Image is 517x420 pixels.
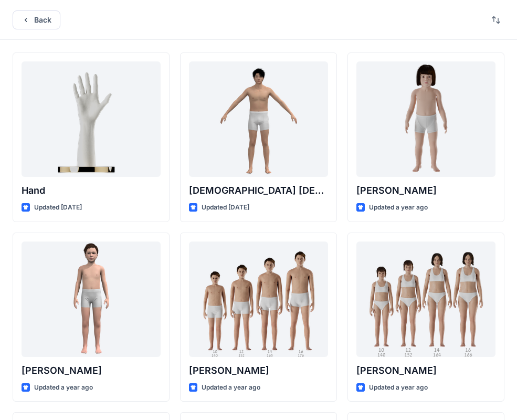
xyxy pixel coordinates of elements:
p: Updated [DATE] [202,202,249,213]
p: Updated a year ago [369,202,428,213]
a: Brenda [356,241,495,357]
p: [PERSON_NAME] [189,363,328,378]
button: Back [13,10,60,29]
p: Updated [DATE] [34,202,82,213]
a: Emil [22,241,161,357]
a: Male Asian [189,61,328,177]
p: [PERSON_NAME] [356,363,495,378]
p: Updated a year ago [34,382,93,393]
p: [PERSON_NAME] [356,183,495,198]
a: Brandon [189,241,328,357]
p: Updated a year ago [202,382,260,393]
a: Hand [22,61,161,177]
p: Hand [22,183,161,198]
p: [PERSON_NAME] [22,363,161,378]
p: [DEMOGRAPHIC_DATA] [DEMOGRAPHIC_DATA] [189,183,328,198]
p: Updated a year ago [369,382,428,393]
a: Charlie [356,61,495,177]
